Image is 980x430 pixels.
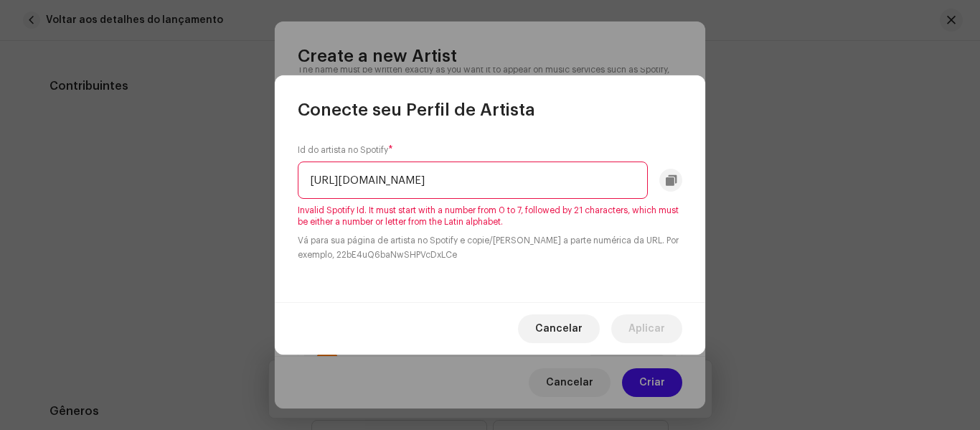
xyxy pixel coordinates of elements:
[518,314,600,343] button: Cancelar
[298,205,682,228] span: Invalid Spotify Id. It must start with a number from 0 to 7, followed by 21 characters, which mus...
[628,314,665,343] span: Aplicar
[611,314,682,343] button: Aplicar
[298,98,535,121] span: Conecte seu Perfil de Artista
[298,162,648,199] input: e.g. 22bE4uQ6baNwSHPVcDxLCe
[535,314,583,343] span: Cancelar
[298,144,393,156] label: Id do artista no Spotify
[298,233,682,262] small: Vá para sua página de artista no Spotify e copie/[PERSON_NAME] a parte numérica da URL. Por exemp...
